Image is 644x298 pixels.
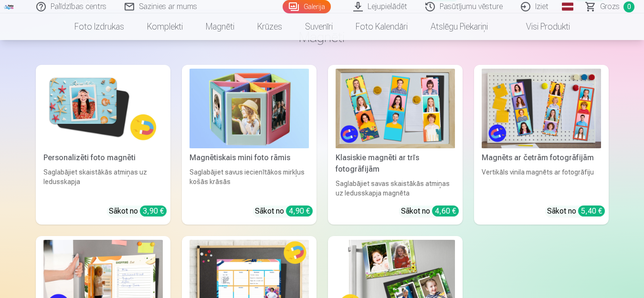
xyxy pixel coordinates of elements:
[600,1,620,12] span: Grozs
[255,206,313,217] div: Sākot no
[419,13,499,40] a: Atslēgu piekariņi
[140,206,167,216] div: 3,90 €
[328,65,463,225] a: Klasiskie magnēti ar trīs fotogrāfijāmKlasiskie magnēti ar trīs fotogrāfijāmSaglabājiet savas ska...
[336,69,455,148] img: Klasiskie magnēti ar trīs fotogrāfijām
[43,69,163,148] img: Personalizēti foto magnēti
[294,13,344,40] a: Suvenīri
[474,65,609,225] a: Magnēts ar četrām fotogrāfijāmMagnēts ar četrām fotogrāfijāmVertikāls vinila magnēts ar fotogrāfi...
[547,206,605,217] div: Sākot no
[190,69,309,148] img: Magnētiskais mini foto rāmis
[499,13,581,40] a: Visi produkti
[432,206,459,216] div: 4,60 €
[136,13,194,40] a: Komplekti
[332,179,459,198] div: Saglabājiet savas skaistākās atmiņas uz ledusskapja magnēta
[246,13,294,40] a: Krūzes
[401,206,459,217] div: Sākot no
[186,167,313,198] div: Saglabājiet savus iecienītākos mirkļus košās krāsās
[482,69,601,148] img: Magnēts ar četrām fotogrāfijām
[578,206,605,216] div: 5,40 €
[36,65,170,225] a: Personalizēti foto magnētiPersonalizēti foto magnētiSaglabājiet skaistākās atmiņas uz ledusskapja...
[194,13,246,40] a: Magnēti
[623,1,634,12] span: 0
[40,167,167,198] div: Saglabājiet skaistākās atmiņas uz ledusskapja
[109,206,167,217] div: Sākot no
[40,152,167,164] div: Personalizēti foto magnēti
[286,206,313,216] div: 4,90 €
[478,152,605,164] div: Magnēts ar četrām fotogrāfijām
[478,167,605,198] div: Vertikāls vinila magnēts ar fotogrāfiju
[4,4,14,10] img: /fa1
[186,152,313,164] div: Magnētiskais mini foto rāmis
[63,13,136,40] a: Foto izdrukas
[344,13,419,40] a: Foto kalendāri
[332,152,459,175] div: Klasiskie magnēti ar trīs fotogrāfijām
[182,65,317,225] a: Magnētiskais mini foto rāmisMagnētiskais mini foto rāmisSaglabājiet savus iecienītākos mirkļus ko...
